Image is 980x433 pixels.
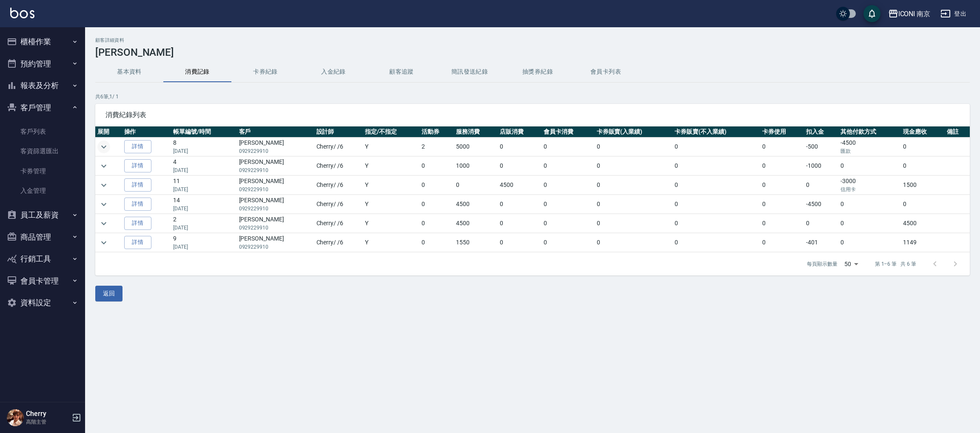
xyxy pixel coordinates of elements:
p: 0929229910 [239,147,312,155]
p: 0929229910 [239,205,312,212]
td: 4500 [901,214,945,233]
td: 0 [419,157,454,175]
th: 備註 [945,126,970,138]
th: 其他付款方式 [838,126,901,138]
td: 0 [672,214,760,233]
th: 設計師 [314,126,363,138]
button: 返回 [95,286,122,301]
button: 櫃檯作業 [3,31,82,53]
button: 入金紀錄 [299,62,367,82]
span: 消費紀錄列表 [105,111,960,119]
td: 0 [804,176,838,195]
td: 14 [171,195,236,214]
td: 0 [760,233,804,252]
th: 現金應收 [901,126,945,138]
th: 展開 [95,126,122,138]
td: 0 [595,157,673,175]
td: 2 [171,214,236,233]
td: [PERSON_NAME] [237,214,314,233]
button: 資料設定 [3,292,82,314]
td: 0 [672,233,760,252]
td: -500 [804,138,838,156]
td: Cherry / /6 [314,214,363,233]
button: expand row [97,198,110,211]
td: 0 [595,214,673,233]
button: 報表及分析 [3,75,82,97]
td: 0 [454,176,498,195]
th: 服務消費 [454,126,498,138]
td: Cherry / /6 [314,233,363,252]
p: 每頁顯示數量 [807,260,838,268]
p: 0929229910 [239,243,312,251]
td: Cherry / /6 [314,157,363,175]
h2: 顧客詳細資料 [95,37,970,43]
h5: Cherry [26,410,69,418]
p: 0929229910 [239,166,312,174]
p: 0929229910 [239,224,312,232]
a: 詳情 [124,178,151,192]
button: 會員卡管理 [3,270,82,292]
td: 0 [541,176,595,195]
td: 4500 [454,214,498,233]
td: 0 [760,176,804,195]
td: 1000 [454,157,498,175]
td: 0 [804,214,838,233]
th: 指定/不指定 [363,126,419,138]
th: 帳單編號/時間 [171,126,236,138]
a: 詳情 [124,140,151,153]
td: [PERSON_NAME] [237,157,314,175]
button: expand row [97,160,110,172]
td: 0 [419,176,454,195]
td: 0 [901,138,945,156]
td: Y [363,214,419,233]
td: 0 [541,138,595,156]
p: 0929229910 [239,186,312,193]
td: 0 [498,138,541,156]
td: 5000 [454,138,498,156]
td: 4 [171,157,236,175]
button: 員工及薪資 [3,204,82,226]
button: 預約管理 [3,53,82,75]
p: 匯款 [840,147,899,155]
td: 0 [595,195,673,214]
td: 0 [838,233,901,252]
td: 0 [901,195,945,214]
td: 0 [541,195,595,214]
td: -3000 [838,176,901,195]
a: 客資篩選匯出 [3,141,82,161]
td: 0 [838,195,901,214]
a: 詳情 [124,236,151,249]
td: Cherry / /6 [314,138,363,156]
a: 卡券管理 [3,161,82,181]
p: [DATE] [173,186,234,193]
td: 0 [419,214,454,233]
td: [PERSON_NAME] [237,176,314,195]
td: Y [363,157,419,175]
h3: [PERSON_NAME] [95,46,970,58]
p: [DATE] [173,243,234,251]
td: -1000 [804,157,838,175]
td: 1149 [901,233,945,252]
button: expand row [97,179,110,192]
button: 基本資料 [95,62,163,82]
td: 8 [171,138,236,156]
td: 0 [760,195,804,214]
th: 會員卡消費 [541,126,595,138]
p: [DATE] [173,205,234,212]
td: 0 [672,176,760,195]
th: 扣入金 [804,126,838,138]
img: Person [7,409,24,426]
p: 信用卡 [840,186,899,193]
a: 客戶列表 [3,122,82,141]
td: -401 [804,233,838,252]
td: Y [363,233,419,252]
td: 0 [901,157,945,175]
td: 0 [541,157,595,175]
td: 0 [672,157,760,175]
button: expand row [97,217,110,230]
td: Y [363,176,419,195]
button: expand row [97,141,110,153]
button: 顧客追蹤 [367,62,436,82]
button: 登出 [937,6,970,22]
td: [PERSON_NAME] [237,195,314,214]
